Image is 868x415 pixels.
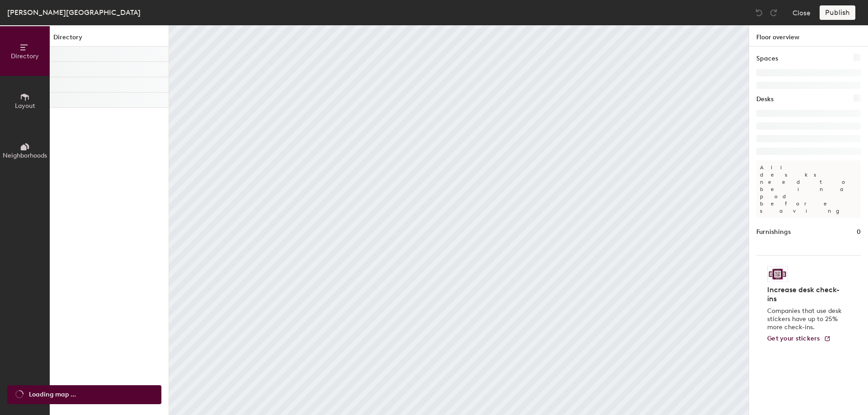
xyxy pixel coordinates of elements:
[755,8,764,17] img: Undo
[169,25,749,415] canvas: Map
[50,33,169,47] h1: Directory
[756,94,774,104] h1: Desks
[3,152,47,159] span: Neighborhoods
[11,52,39,60] span: Directory
[756,160,861,218] p: All desks need to be in a pod before saving
[756,227,791,237] h1: Furnishings
[767,335,831,343] a: Get your stickers
[29,390,76,400] span: Loading map ...
[749,25,868,47] h1: Floor overview
[767,335,820,342] span: Get your stickers
[857,227,861,237] h1: 0
[767,285,844,303] h4: Increase desk check-ins
[769,8,778,17] img: Redo
[15,102,35,110] span: Layout
[7,7,141,18] div: [PERSON_NAME][GEOGRAPHIC_DATA]
[767,307,844,331] p: Companies that use desk stickers have up to 25% more check-ins.
[793,5,811,20] button: Close
[756,54,778,64] h1: Spaces
[767,266,788,282] img: Sticker logo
